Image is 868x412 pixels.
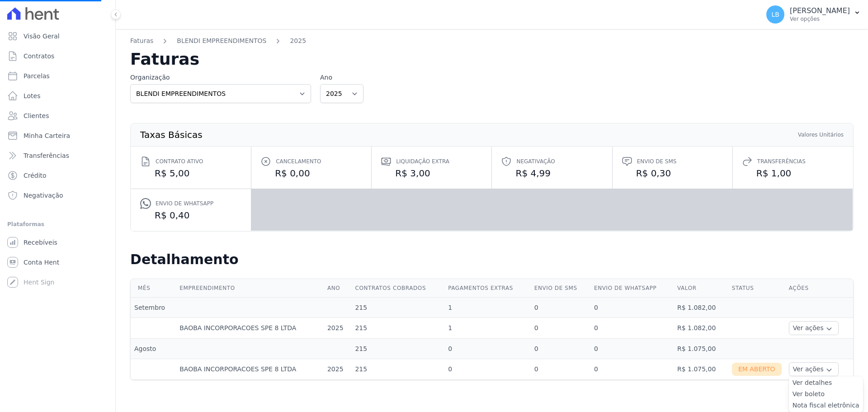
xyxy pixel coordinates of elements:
[759,2,868,27] button: LB [PERSON_NAME] Ver opções
[24,131,70,140] span: Minha Carteira
[24,171,47,180] span: Crédito
[176,279,324,298] th: Empreendimento
[130,36,153,46] a: Faturas
[140,209,242,222] dd: R$ 0,40
[674,359,728,380] td: R$ 1.075,00
[732,363,782,376] div: Em Aberto
[674,318,728,339] td: R$ 1.082,00
[156,157,203,166] span: Contrato ativo
[140,131,203,139] th: Taxas Básicas
[351,279,444,298] th: Contratos cobrados
[674,298,728,318] td: R$ 1.082,00
[531,318,590,339] td: 0
[24,151,69,160] span: Transferências
[674,279,728,298] th: Valor
[351,339,444,359] td: 215
[324,318,352,339] td: 2025
[789,321,839,335] button: Ver ações
[381,167,482,180] dd: R$ 3,00
[24,238,57,247] span: Recebíveis
[590,318,674,339] td: 0
[516,157,555,166] span: Negativação
[320,73,363,82] label: Ano
[131,339,176,359] td: Agosto
[260,167,362,180] dd: R$ 0,00
[130,51,854,67] h2: Faturas
[24,32,60,41] span: Visão Geral
[501,167,603,180] dd: R$ 4,99
[4,107,112,125] a: Clientes
[793,378,859,388] a: Ver detalhes
[276,157,321,166] span: Cancelamento
[177,36,266,46] a: BLENDI EMPREENDIMENTOS
[131,298,176,318] td: Setembro
[24,191,63,200] span: Negativação
[637,157,677,166] span: Envio de SMS
[351,318,444,339] td: 215
[131,279,176,298] th: Mês
[797,131,844,139] th: Valores Unitários
[140,167,242,180] dd: R$ 5,00
[4,67,112,85] a: Parcelas
[590,359,674,380] td: 0
[351,298,444,318] td: 215
[531,359,590,380] td: 0
[4,186,112,204] a: Negativação
[351,359,444,380] td: 215
[790,15,850,23] p: Ver opções
[130,73,311,82] label: Organização
[4,253,112,271] a: Conta Hent
[24,52,54,61] span: Contratos
[590,279,674,298] th: Envio de Whatsapp
[324,279,352,298] th: Ano
[444,298,531,318] td: 1
[24,111,49,120] span: Clientes
[396,157,449,166] span: Liquidação extra
[24,258,59,267] span: Conta Hent
[785,279,853,298] th: Ações
[771,11,779,18] span: LB
[156,199,213,208] span: Envio de Whatsapp
[4,127,112,145] a: Minha Carteira
[789,362,839,376] button: Ver ações
[444,359,531,380] td: 0
[4,27,112,45] a: Visão Geral
[4,87,112,105] a: Lotes
[444,279,531,298] th: Pagamentos extras
[324,359,352,380] td: 2025
[4,233,112,251] a: Recebíveis
[130,36,854,51] nav: Breadcrumb
[531,279,590,298] th: Envio de SMS
[590,339,674,359] td: 0
[531,339,590,359] td: 0
[4,47,112,65] a: Contratos
[531,298,590,318] td: 0
[622,167,723,180] dd: R$ 0,30
[24,91,41,100] span: Lotes
[444,339,531,359] td: 0
[674,339,728,359] td: R$ 1.075,00
[176,318,324,339] td: BAOBA INCORPORACOES SPE 8 LTDA
[290,36,306,46] a: 2025
[24,71,50,81] span: Parcelas
[7,219,108,230] div: Plataformas
[176,359,324,380] td: BAOBA INCORPORACOES SPE 8 LTDA
[590,298,674,318] td: 0
[742,167,844,180] dd: R$ 1,00
[4,147,112,165] a: Transferências
[728,279,785,298] th: Status
[4,166,112,185] a: Crédito
[444,318,531,339] td: 1
[790,6,850,15] p: [PERSON_NAME]
[757,157,806,166] span: Transferências
[130,251,854,268] h2: Detalhamento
